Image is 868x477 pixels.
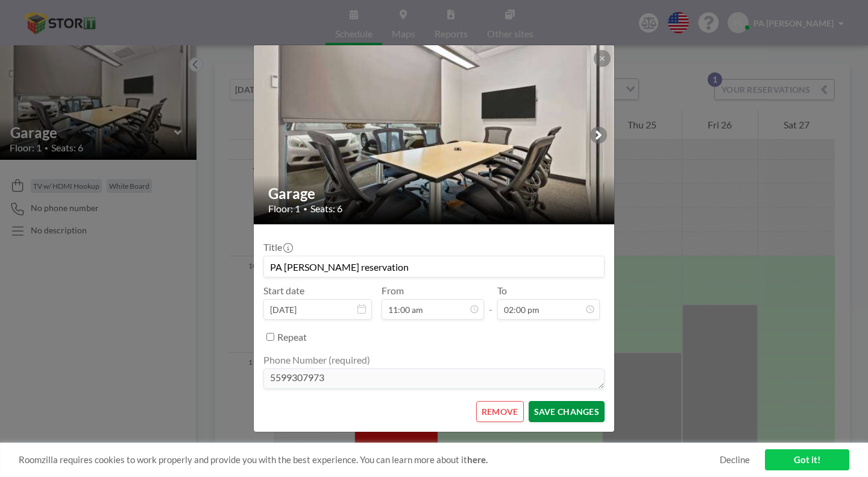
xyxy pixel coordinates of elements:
[489,289,492,315] span: -
[264,256,604,277] input: (No title)
[382,285,404,297] label: From
[467,454,488,465] a: here.
[277,331,307,343] label: Repeat
[19,454,720,466] span: Roomzilla requires cookies to work properly and provide you with the best experience. You can lea...
[476,401,524,422] button: REMOVE
[263,285,304,297] label: Start date
[268,203,300,215] span: Floor: 1
[497,285,507,297] label: To
[765,449,849,470] a: Got it!
[263,241,292,253] label: Title
[254,14,615,256] img: 537.jpg
[720,454,750,466] a: Decline
[310,203,342,215] span: Seats: 6
[529,401,605,422] button: SAVE CHANGES
[303,204,307,213] span: •
[268,185,601,203] h2: Garage
[263,354,370,366] label: Phone Number (required)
